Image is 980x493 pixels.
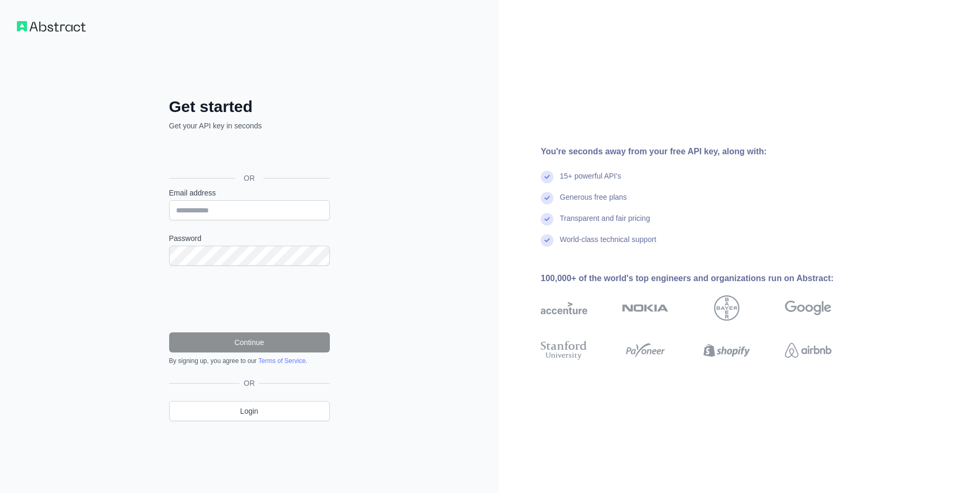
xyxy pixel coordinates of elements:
div: Generous free plans [560,192,627,213]
div: 15+ powerful API's [560,171,621,192]
label: Email address [169,188,330,198]
div: World-class technical support [560,234,657,255]
img: bayer [714,295,739,321]
img: shopify [704,339,750,362]
span: OR [239,378,259,388]
div: You're seconds away from your free API key, along with: [541,145,865,158]
a: Login [169,401,330,421]
img: check mark [541,234,553,247]
img: stanford university [541,339,587,362]
img: airbnb [785,339,831,362]
label: Password [169,233,330,244]
img: accenture [541,295,587,321]
p: Get your API key in seconds [169,120,330,131]
img: check mark [541,213,553,226]
span: OR [235,173,263,183]
img: check mark [541,192,553,204]
button: Continue [169,332,330,352]
div: By signing up, you agree to our . [169,357,330,365]
img: payoneer [622,339,669,362]
img: nokia [622,295,669,321]
a: Terms of Service [258,357,306,365]
div: Transparent and fair pricing [560,213,650,234]
img: check mark [541,171,553,183]
img: google [785,295,831,321]
iframe: Bouton "Se connecter avec Google" [164,143,333,166]
div: 100,000+ of the world's top engineers and organizations run on Abstract: [541,272,865,285]
img: Workflow [17,21,86,32]
div: Se connecter avec Google. S'ouvre dans un nouvel onglet. [169,143,328,166]
iframe: reCAPTCHA [169,278,330,320]
h2: Get started [169,97,330,116]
